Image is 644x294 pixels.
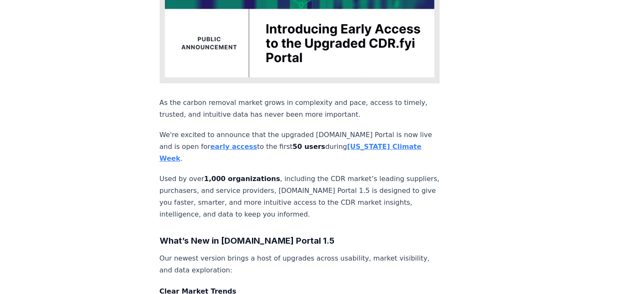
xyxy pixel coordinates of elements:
[160,253,440,276] p: Our newest version brings a host of upgrades across usability, market visibility, and data explor...
[160,129,440,165] p: We're excited to announce that the upgraded [DOMAIN_NAME] Portal is now live and is open for to t...
[293,143,325,151] strong: 50 users
[160,236,334,246] strong: What’s New in [DOMAIN_NAME] Portal 1.5
[210,143,257,151] a: early access
[204,175,280,183] strong: 1,000 organizations
[160,97,440,121] p: As the carbon removal market grows in complexity and pace, access to timely, trusted, and intuiti...
[160,173,440,220] p: Used by over , including the CDR market’s leading suppliers, purchasers, and service providers, [...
